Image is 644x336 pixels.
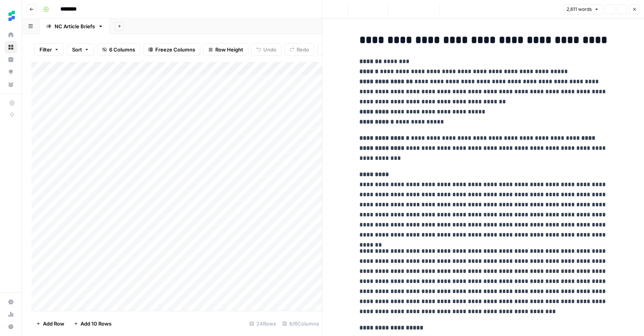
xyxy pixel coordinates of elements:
button: Redo [285,43,314,56]
button: 6 Columns [97,43,140,56]
a: Settings [5,296,17,308]
span: Freeze Columns [155,46,195,53]
a: NC Article Briefs [39,19,110,34]
span: Undo [263,46,276,53]
img: Ten Speed Logo [5,9,19,23]
span: 2,611 words [567,6,592,13]
span: Redo [297,46,309,53]
button: Row Height [203,43,248,56]
button: Workspace: Ten Speed [5,6,17,26]
span: Row Height [215,46,243,53]
button: Help + Support [5,321,17,333]
span: Filter [39,46,52,53]
div: 6/6 Columns [279,317,322,330]
span: Add 10 Rows [81,320,112,327]
button: Filter [34,43,64,56]
button: 2,611 words [563,4,602,14]
button: Add Row [31,317,69,330]
a: Browse [5,41,17,53]
button: Undo [251,43,282,56]
span: Sort [72,46,82,53]
span: Add Row [43,320,64,327]
span: 6 Columns [109,46,135,53]
div: NC Article Briefs [55,22,95,30]
div: 24 Rows [246,317,279,330]
a: Opportunities [5,66,17,78]
button: Freeze Columns [143,43,200,56]
a: Home [5,29,17,41]
a: Usage [5,308,17,321]
a: Your Data [5,78,17,91]
a: Insights [5,53,17,66]
button: Sort [67,43,94,56]
button: Add 10 Rows [69,317,116,330]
